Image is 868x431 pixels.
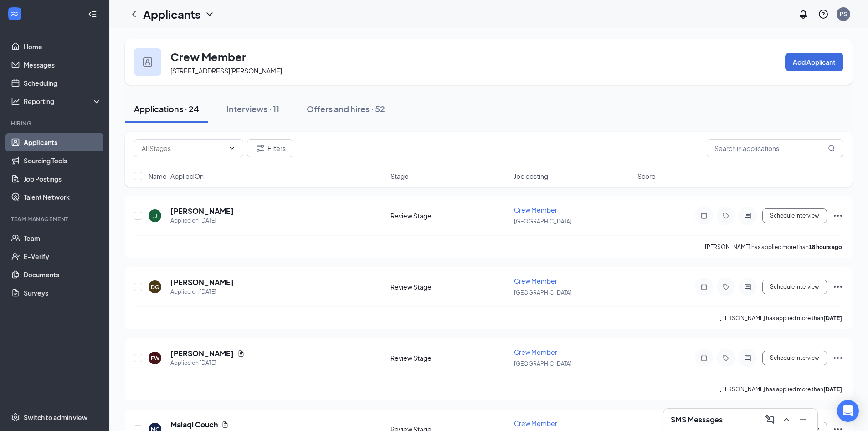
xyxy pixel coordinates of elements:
div: Review Stage [390,211,508,220]
svg: Collapse [88,10,97,19]
div: Applied on [DATE] [170,358,245,368]
h1: Applicants [143,6,200,22]
div: Hiring [11,119,100,127]
button: Schedule Interview [762,351,827,365]
svg: ComposeMessage [765,414,776,425]
svg: Ellipses [832,353,843,363]
a: Home [24,37,102,56]
svg: Analysis [11,97,20,106]
svg: ActiveChat [742,354,753,362]
svg: Filter [255,143,266,154]
span: [GEOGRAPHIC_DATA] [514,289,572,296]
div: Applications · 24 [134,103,199,114]
svg: ChevronDown [204,9,215,20]
svg: ActiveChat [742,283,753,291]
div: Offers and hires · 52 [307,103,385,114]
svg: ChevronDown [228,145,236,152]
h5: [PERSON_NAME] [170,206,234,216]
div: Applied on [DATE] [170,216,234,225]
svg: Settings [11,413,20,422]
div: Interviews · 11 [226,103,279,114]
div: DG [151,283,159,291]
svg: WorkstreamLogo [10,9,19,18]
button: Schedule Interview [762,208,827,223]
a: Surveys [24,284,102,302]
svg: ChevronLeft [128,9,139,20]
a: Sourcing Tools [24,151,102,170]
svg: QuestionInfo [818,9,829,20]
span: Crew Member [514,348,557,356]
span: Job posting [514,171,548,181]
div: Open Intercom Messenger [837,400,859,422]
span: [STREET_ADDRESS][PERSON_NAME] [170,67,282,75]
button: Filter Filters [247,139,293,157]
svg: Note [699,354,709,362]
span: Score [637,171,656,181]
span: Stage [390,171,409,181]
p: [PERSON_NAME] has applied more than . [719,314,843,322]
div: FW [151,354,159,362]
svg: Tag [720,283,731,291]
a: E-Verify [24,247,102,265]
button: ChevronUp [779,412,794,427]
div: PS [840,10,847,18]
svg: Document [221,421,229,428]
h5: Malaqi Couch [170,420,218,430]
a: Job Postings [24,170,102,188]
div: Review Stage [390,353,508,363]
a: Documents [24,265,102,284]
svg: Note [699,283,709,291]
h5: [PERSON_NAME] [170,277,234,287]
span: [GEOGRAPHIC_DATA] [514,360,572,367]
input: Search in applications [707,139,843,157]
input: All Stages [142,143,225,153]
svg: Ellipses [832,281,843,292]
b: [DATE] [823,315,842,322]
svg: MagnifyingGlass [828,145,835,152]
a: Team [24,229,102,247]
div: Switch to admin view [24,413,87,422]
a: Talent Network [24,188,102,206]
span: Crew Member [514,419,557,427]
img: user icon [143,57,152,67]
h3: Crew Member [170,49,246,64]
button: Schedule Interview [762,280,827,294]
span: [GEOGRAPHIC_DATA] [514,218,572,225]
span: Name · Applied On [149,171,204,181]
a: Applicants [24,133,102,151]
a: Messages [24,56,102,74]
svg: Tag [720,212,731,219]
svg: Note [699,212,709,219]
span: Crew Member [514,206,557,214]
svg: Minimize [797,414,808,425]
div: JJ [153,212,157,220]
p: [PERSON_NAME] has applied more than . [705,243,843,251]
h5: [PERSON_NAME] [170,348,234,358]
a: Scheduling [24,74,102,92]
p: [PERSON_NAME] has applied more than . [719,385,843,393]
b: 18 hours ago [809,244,842,250]
button: Minimize [796,412,810,427]
svg: Tag [720,354,731,362]
svg: Ellipses [832,210,843,221]
svg: Document [237,350,245,357]
button: ComposeMessage [763,412,777,427]
svg: Notifications [798,9,809,20]
div: Applied on [DATE] [170,287,234,296]
svg: ChevronUp [781,414,792,425]
div: Reporting [24,97,102,106]
button: Add Applicant [785,53,843,71]
span: Crew Member [514,277,557,285]
div: Review Stage [390,282,508,291]
div: Team Management [11,215,100,223]
b: [DATE] [823,386,842,393]
svg: ActiveChat [742,212,753,219]
h3: SMS Messages [671,415,723,425]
